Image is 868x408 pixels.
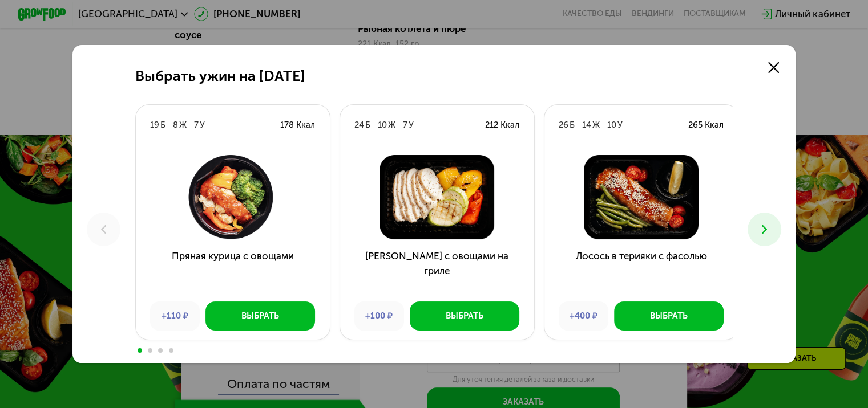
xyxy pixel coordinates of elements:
[241,310,279,322] div: Выбрать
[544,249,738,292] h3: Лосось в терияки с фасолью
[354,119,364,131] div: 24
[570,119,575,131] div: Б
[446,310,483,322] div: Выбрать
[688,119,724,131] div: 265 Ккал
[160,119,165,131] div: Б
[280,119,315,131] div: 178 Ккал
[607,119,616,131] div: 10
[650,310,688,322] div: Выбрать
[378,119,387,131] div: 10
[349,155,524,239] img: Курица с овощами на гриле
[559,119,568,131] div: 26
[200,119,205,131] div: У
[340,249,534,292] h3: [PERSON_NAME] с овощами на гриле
[365,119,370,131] div: Б
[410,301,519,331] button: Выбрать
[136,249,330,292] h3: Пряная курица с овощами
[145,155,320,239] img: Пряная курица с овощами
[403,119,407,131] div: 7
[179,119,187,131] div: Ж
[173,119,178,131] div: 8
[614,301,724,331] button: Выбрать
[409,119,414,131] div: У
[150,119,159,131] div: 19
[194,119,199,131] div: 7
[150,301,200,331] div: +110 ₽
[554,155,728,239] img: Лосось в терияки с фасолью
[485,119,519,131] div: 212 Ккал
[135,68,305,85] h2: Выбрать ужин на [DATE]
[617,119,623,131] div: У
[205,301,315,331] button: Выбрать
[559,301,608,331] div: +400 ₽
[354,301,404,331] div: +100 ₽
[592,119,600,131] div: Ж
[388,119,395,131] div: Ж
[582,119,591,131] div: 14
